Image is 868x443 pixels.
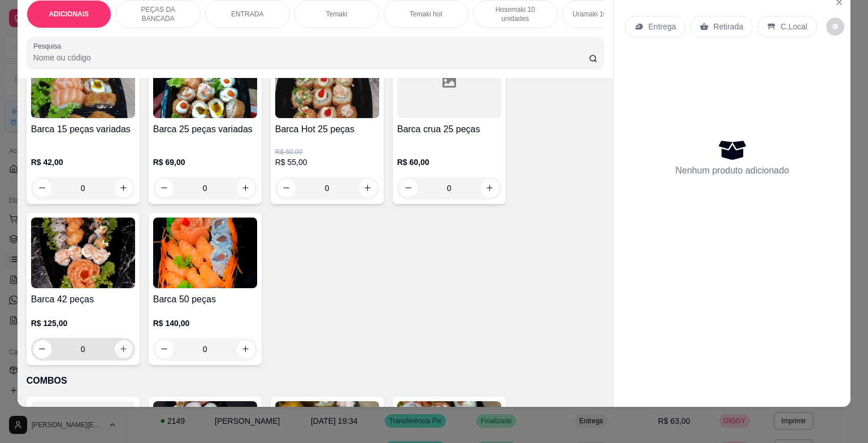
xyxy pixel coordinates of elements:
[31,157,135,168] p: R$ 42,00
[410,10,442,19] p: Temaki hot
[31,123,135,136] h4: Barca 15 peças variadas
[115,340,133,358] button: increase-product-quantity
[49,10,89,19] p: ADICIONAIS
[237,340,255,358] button: increase-product-quantity
[780,21,807,32] p: C.Local
[648,21,676,32] p: Entrega
[27,374,605,388] p: COMBOS
[275,147,379,157] p: R$ 60,00
[125,5,191,23] p: PEÇAS DA BANCADA
[155,179,173,197] button: decrease-product-quantity
[153,318,257,329] p: R$ 140,00
[326,10,348,19] p: Temaki
[31,293,135,306] h4: Barca 42 peças
[481,179,499,197] button: increase-product-quantity
[31,218,135,288] img: product-image
[483,5,548,23] p: Hosomaki 10 unidades
[275,47,379,118] img: product-image
[277,179,296,197] button: decrease-product-quantity
[155,340,173,358] button: decrease-product-quantity
[153,123,257,136] h4: Barca 25 peças variadas
[153,47,257,118] img: product-image
[33,340,51,358] button: decrease-product-quantity
[826,18,844,36] button: decrease-product-quantity
[33,52,589,63] input: Pesquisa
[33,41,65,51] label: Pesquisa
[231,10,263,19] p: ENTRADA
[400,179,418,197] button: decrease-product-quantity
[572,10,636,19] p: Uramaki 10 unidades
[237,179,255,197] button: increase-product-quantity
[359,179,377,197] button: increase-product-quantity
[31,47,135,118] img: product-image
[153,218,257,288] img: product-image
[31,318,135,329] p: R$ 125,00
[397,123,501,136] h4: Barca crua 25 peças
[397,157,501,168] p: R$ 60,00
[675,164,789,177] p: Nenhum produto adicionado
[115,179,133,197] button: increase-product-quantity
[713,21,743,32] p: Retirada
[275,157,379,168] p: R$ 55,00
[33,179,51,197] button: decrease-product-quantity
[153,157,257,168] p: R$ 69,00
[153,293,257,306] h4: Barca 50 peças
[275,123,379,136] h4: Barca Hot 25 peças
